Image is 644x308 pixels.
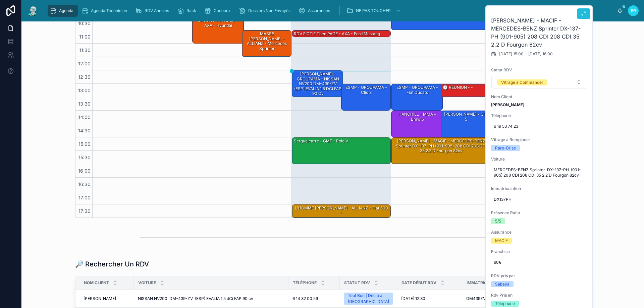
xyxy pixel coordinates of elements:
[442,84,474,90] div: 🕒 RÉUNION - -
[491,249,588,254] span: Franchise
[75,259,149,269] h1: 🔎 Rechercher Un RDV
[84,296,130,301] a: [PERSON_NAME]
[344,293,393,305] a: Tout Bon | Décla à [GEOGRAPHIC_DATA]
[27,5,39,16] img: App logo
[631,8,636,13] span: ER
[308,8,330,13] span: Assurances
[392,84,442,96] div: ESMP - GROUPAMA - fiat ducato
[495,301,515,307] div: Téléphone
[133,5,174,17] a: RDV Annulés
[392,111,442,122] div: HANCHILL - MMA - Bmw 5
[292,30,391,37] div: RDV FICTIF Théo PAGE - AXA - ford mustang
[193,17,244,43] div: SASU OPT INTERIM - AXA - hyundai
[293,71,343,97] div: [PERSON_NAME] - GROUPAMA - NISSAN NV200 DM-439-ZV (ESP) EVALIA 1.5 dCi FAP 90 cv
[528,51,553,57] span: [DATE] 16:00
[292,138,391,164] div: Sergueicarre - GMF - Polo V
[243,31,291,52] div: MASSE [PERSON_NAME] - ALLIANZ - Mercedes sprinter
[491,273,588,279] span: RDV pris par
[391,138,490,164] div: [PERSON_NAME] - MACIF - MERCEDES-BENZ Sprinter DX-137-PH (901-905) 208 CDI 208 CDI 35 2.2 D Fourg...
[491,94,588,100] span: Nom Client
[292,71,343,97] div: [PERSON_NAME] - GROUPAMA - NISSAN NV200 DM-439-ZV (ESP) EVALIA 1.5 dCi FAP 90 cv
[237,5,295,17] a: Dossiers Non Envoyés
[344,280,370,286] span: Statut RDV
[76,87,92,93] span: 13:00
[344,5,404,17] a: NE PAS TOUCHER
[138,296,253,301] span: NISSAN NV200 DM-439-ZV (ESP) EVALIA 1.5 dCi FAP 90 cv
[76,74,92,80] span: 12:30
[59,8,73,13] span: Agenda
[441,111,490,137] div: [PERSON_NAME] - clio 5
[76,101,92,107] span: 13:30
[84,280,109,286] span: Nom Client
[494,197,585,202] span: DX137PH
[44,3,617,18] div: scrollable content
[494,124,585,129] span: 6 19 53 74 23
[495,218,501,224] div: 5/5
[292,296,318,301] span: 6 14 32 00 59
[242,30,291,57] div: MASSE [PERSON_NAME] - ALLIANZ - Mercedes sprinter
[467,280,505,286] span: Immatriculation
[494,167,585,178] span: MERCEDES-BENZ Sprinter DX-137-PH (901-905) 208 CDI 208 CDI 35 2.2 D Fourgon 82cv
[138,296,284,301] a: NISSAN NV200 DM-439-ZV (ESP) EVALIA 1.5 dCi FAP 90 cv
[495,238,508,244] div: MACIF
[84,296,116,301] span: [PERSON_NAME]
[491,230,588,235] span: Assurance
[77,155,92,160] span: 15:30
[76,168,92,174] span: 16:00
[77,208,92,214] span: 17:30
[293,280,317,286] span: Téléphone
[77,141,92,147] span: 15:00
[356,8,391,13] span: NE PAS TOUCHER
[495,145,516,151] div: Pare-Brise
[466,296,486,301] span: DM439ZV
[293,205,390,216] div: L'HOMME [PERSON_NAME] - ALLIANZ - Fiat 500 L
[342,84,390,96] div: ESMP - GROUPAMA - Clio 3
[491,113,588,118] span: Téléphone
[186,8,196,13] span: Rack
[292,205,391,218] div: L'HOMME [PERSON_NAME] - ALLIANZ - Fiat 500 L
[491,210,588,215] span: Présence Ratio
[491,137,588,142] span: Vitrage à Remplacer
[202,5,235,17] a: Cadeaux
[76,128,92,133] span: 14:30
[341,84,390,110] div: ESMP - GROUPAMA - Clio 3
[501,79,543,85] div: Vitrage à Commander
[491,16,588,49] h2: [PERSON_NAME] - MACIF - MERCEDES-BENZ Sprinter DX-137-PH (901-905) 208 CDI 208 CDI 35 2.2 D Fourg...
[76,114,92,120] span: 14:00
[491,76,587,88] button: Select Button
[79,5,132,17] a: Agenda Technicien
[401,296,458,301] a: [DATE] 12:30
[175,5,201,17] a: Rack
[77,47,92,53] span: 11:30
[491,157,588,162] span: Voiture
[525,51,527,57] span: -
[293,138,349,144] div: Sergueicarre - GMF - Polo V
[76,20,92,26] span: 10:30
[138,280,156,286] span: Voiture
[499,51,524,57] span: [DATE] 15:00
[348,293,389,305] div: Tout Bon | Décla à [GEOGRAPHIC_DATA]
[145,8,169,13] span: RDV Annulés
[292,296,336,301] a: 6 14 32 00 59
[48,5,78,17] a: Agenda
[491,186,588,191] span: Immatriculation
[442,111,490,122] div: [PERSON_NAME] - clio 5
[77,34,92,40] span: 11:00
[491,67,588,73] span: Statut RDV
[491,293,588,298] span: Rdv Pris en
[495,281,509,287] div: Sabaya
[248,8,290,13] span: Dossiers Non Envoyés
[401,280,436,286] span: Date Début RDV
[194,17,243,28] div: SASU OPT INTERIM - AXA - hyundai
[401,296,425,301] span: [DATE] 12:30
[466,296,529,301] a: DM439ZV
[76,181,92,187] span: 16:30
[491,102,524,107] strong: [PERSON_NAME]
[392,138,490,154] div: [PERSON_NAME] - MACIF - MERCEDES-BENZ Sprinter DX-137-PH (901-905) 208 CDI 208 CDI 35 2.2 D Fourg...
[297,5,335,17] a: Assurances
[76,61,92,66] span: 12:00
[391,111,442,137] div: HANCHILL - MMA - Bmw 5
[293,31,381,37] div: RDV FICTIF Théo PAGE - AXA - ford mustang
[391,84,442,110] div: ESMP - GROUPAMA - fiat ducato
[214,8,231,13] span: Cadeaux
